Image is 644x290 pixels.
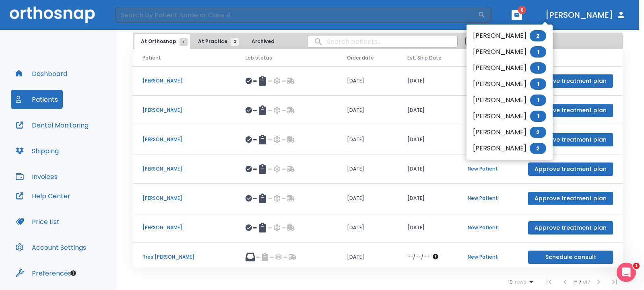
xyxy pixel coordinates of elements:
span: 1 [530,78,546,90]
span: 2 [530,30,546,41]
li: [PERSON_NAME] [466,108,553,124]
span: 2 [530,127,546,138]
li: [PERSON_NAME] [466,140,553,156]
li: [PERSON_NAME] [466,124,553,140]
li: [PERSON_NAME] [466,44,553,60]
li: [PERSON_NAME] [466,76,553,92]
span: 1 [530,62,546,74]
li: [PERSON_NAME] [466,28,553,44]
li: [PERSON_NAME] [466,60,553,76]
li: [PERSON_NAME] [466,92,553,108]
span: 1 [530,111,546,122]
span: 2 [530,143,546,154]
span: 1 [633,263,640,269]
span: 1 [530,46,546,58]
iframe: Intercom live chat [617,263,636,282]
span: 1 [530,95,546,106]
